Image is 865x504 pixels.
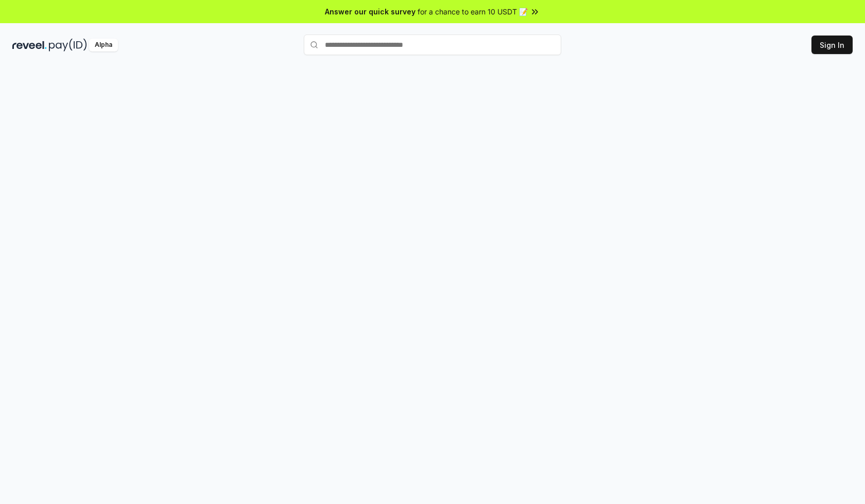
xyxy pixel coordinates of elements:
[89,39,118,51] div: Alpha
[12,39,47,51] img: reveel_dark
[325,6,416,17] span: Answer our quick survey
[811,36,853,54] button: Sign In
[49,39,87,51] img: pay_id
[418,6,528,17] span: for a chance to earn 10 USDT 📝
